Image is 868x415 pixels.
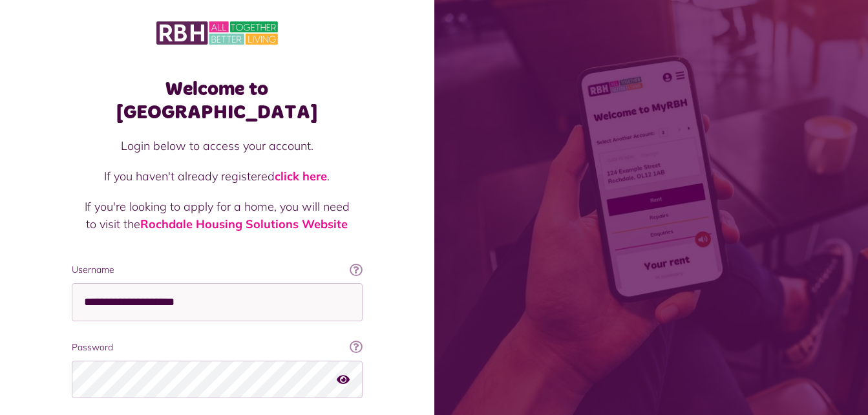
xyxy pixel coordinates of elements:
label: Password [72,341,363,354]
p: If you're looking to apply for a home, you will need to visit the [85,198,350,233]
label: Username [72,263,363,277]
img: MyRBH [156,19,278,47]
a: click here [275,169,327,184]
p: Login below to access your account. [85,137,350,154]
p: If you haven't already registered . [85,167,350,185]
h1: Welcome to [GEOGRAPHIC_DATA] [72,78,363,124]
a: Rochdale Housing Solutions Website [140,217,348,231]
